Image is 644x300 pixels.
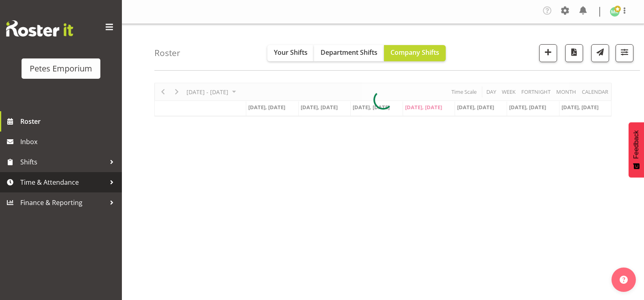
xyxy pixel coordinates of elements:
[20,196,106,209] span: Finance & Reporting
[629,122,644,177] button: Feedback - Show survey
[390,48,439,57] span: Company Shifts
[6,20,73,37] img: Rosterit website logo
[321,48,377,57] span: Department Shifts
[620,276,628,284] img: help-xxl-2.png
[384,45,446,61] button: Company Shifts
[610,7,620,17] img: melanie-richardson713.jpg
[616,44,633,62] button: Filter Shifts
[539,44,557,62] button: Add a new shift
[274,48,308,57] span: Your Shifts
[20,115,118,127] span: Roster
[267,45,314,61] button: Your Shifts
[30,63,92,75] div: Petes Emporium
[20,176,106,188] span: Time & Attendance
[633,130,640,159] span: Feedback
[591,44,609,62] button: Send a list of all shifts for the selected filtered period to all rostered employees.
[565,44,583,62] button: Download a PDF of the roster according to the set date range.
[20,136,118,148] span: Inbox
[20,156,106,168] span: Shifts
[154,48,180,58] h4: Roster
[314,45,384,61] button: Department Shifts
